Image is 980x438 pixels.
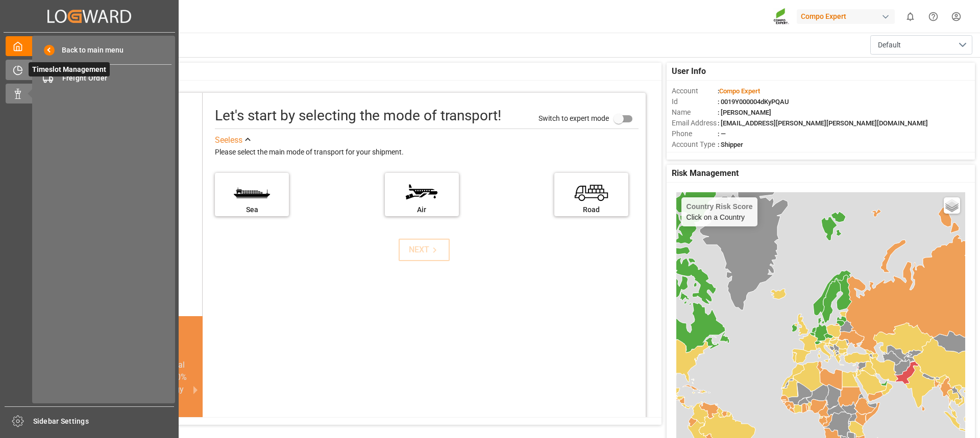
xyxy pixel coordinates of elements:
button: open menu [870,35,972,55]
h4: Country Risk Score [687,202,753,211]
span: : Shipper [718,141,743,148]
a: Layers [944,197,960,214]
span: : [718,87,760,95]
img: Screenshot%202023-09-29%20at%2010.02.21.png_1712312052.png [773,8,790,25]
button: show 0 new notifications [899,5,922,28]
div: NEXT [409,244,440,256]
span: Phone [672,128,718,139]
div: Please select the main mode of transport for your shipment. [215,146,639,159]
span: Id [672,96,718,107]
button: Help Center [922,5,945,28]
span: : — [718,130,726,138]
div: See less [215,134,242,146]
button: next slide / item [188,359,203,420]
span: Default [878,40,901,50]
div: Click on a Country [687,202,753,221]
span: Compo Expert [719,87,760,95]
span: Back to main menu [55,45,124,56]
span: : [PERSON_NAME] [718,109,771,116]
a: Timeslot ManagementTimeslot Management [6,60,173,80]
span: Switch to expert mode [538,114,609,122]
span: Account [672,86,718,96]
span: Email Address [672,118,718,128]
span: Timeslot Management [29,62,110,76]
a: My Cockpit [6,36,173,56]
button: Compo Expert [797,7,899,26]
span: Account Type [672,139,718,150]
span: Risk Management [672,167,739,179]
span: Freight Order [62,73,172,84]
div: Sea [220,204,284,215]
div: Road [559,204,623,215]
span: : [EMAIL_ADDRESS][PERSON_NAME][PERSON_NAME][DOMAIN_NAME] [718,119,928,127]
span: : 0019Y000004dKyPQAU [718,98,789,106]
span: Name [672,107,718,118]
div: Air [390,204,454,215]
span: User Info [672,65,706,78]
div: Compo Expert [797,9,895,24]
span: Sidebar Settings [33,416,175,427]
button: NEXT [399,239,450,261]
a: Freight Order [36,68,171,88]
div: Let's start by selecting the mode of transport! [215,105,501,126]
